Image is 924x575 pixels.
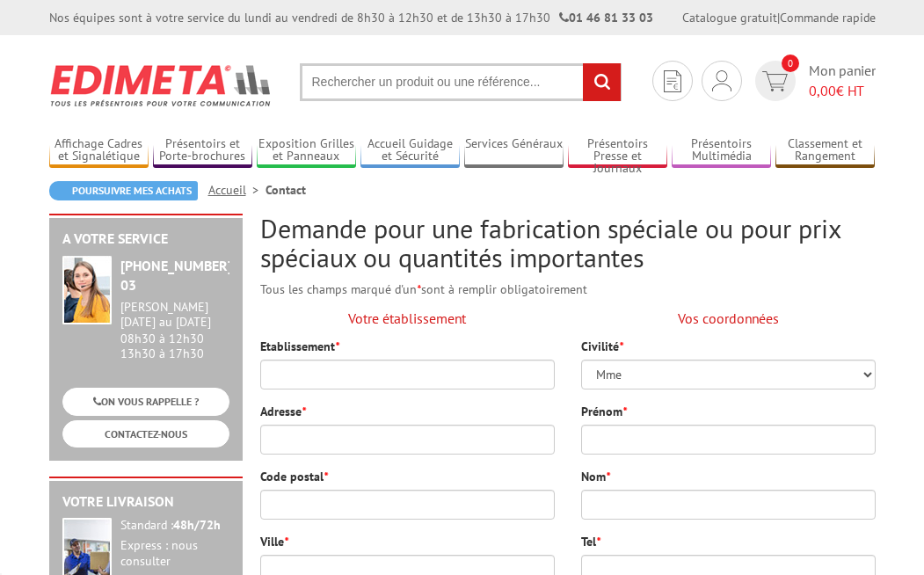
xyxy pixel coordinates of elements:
h2: A votre service [62,231,229,247]
div: 08h30 à 12h30 13h30 à 17h30 [120,300,229,360]
a: Affichage Cadres et Signalétique [49,136,149,165]
span: Mon panier [809,61,876,101]
strong: 01 46 81 33 03 [559,10,653,25]
h2: Demande pour une fabrication spéciale ou pour prix spéciaux ou quantités importantes [260,214,876,272]
a: Exposition Grilles et Panneaux [257,136,356,165]
span: 0,00 [809,82,836,99]
div: | [682,9,876,26]
a: Accueil Guidage et Sécurité [360,136,460,165]
a: CONTACTEZ-NOUS [62,420,229,448]
div: Nos équipes sont à votre service du lundi au vendredi de 8h30 à 12h30 et de 13h30 à 17h30 [49,9,653,26]
div: Standard : [120,518,229,534]
input: Rechercher un produit ou une référence... [300,63,622,101]
label: Civilité [581,338,623,355]
img: devis rapide [664,70,681,92]
a: Catalogue gratuit [682,10,777,25]
div: Express : nous consulter [120,538,229,570]
label: Tel [581,533,600,550]
a: Poursuivre mes achats [49,181,198,200]
a: Accueil [208,182,266,198]
img: devis rapide [712,70,731,91]
span: 0 [782,55,799,72]
img: widget-service.jpg [62,256,112,324]
label: Etablissement [260,338,339,355]
p: Votre établissement [260,309,555,329]
label: Nom [581,468,610,485]
a: Commande rapide [780,10,876,25]
span: € HT [809,81,876,101]
a: Classement et Rangement [775,136,875,165]
span: Tous les champs marqué d'un sont à remplir obligatoirement [260,281,587,297]
label: Adresse [260,403,306,420]
a: Présentoirs et Porte-brochures [153,136,252,165]
strong: [PHONE_NUMBER] 03 [120,257,232,295]
h2: Votre livraison [62,494,229,510]
strong: 48h/72h [173,517,221,533]
label: Ville [260,533,288,550]
label: Code postal [260,468,328,485]
p: Vos coordonnées [581,309,876,329]
a: Présentoirs Presse et Journaux [568,136,667,165]
input: rechercher [583,63,621,101]
label: Prénom [581,403,627,420]
div: [PERSON_NAME][DATE] au [DATE] [120,300,229,330]
a: Services Généraux [464,136,564,165]
li: Contact [266,181,306,199]
a: devis rapide 0 Mon panier 0,00€ HT [751,61,876,101]
img: devis rapide [762,71,788,91]
a: ON VOUS RAPPELLE ? [62,388,229,415]
img: Edimeta [49,53,273,118]
a: Présentoirs Multimédia [672,136,771,165]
